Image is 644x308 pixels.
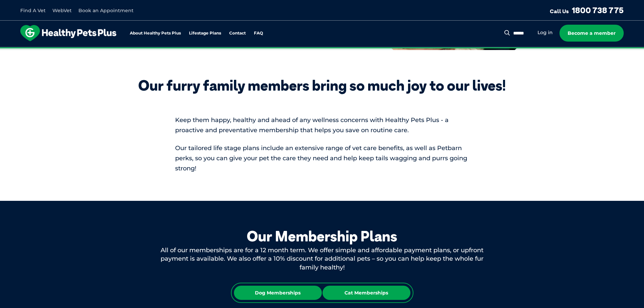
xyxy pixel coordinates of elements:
[52,7,72,14] a: WebVet
[229,31,246,35] a: Contact
[20,7,46,14] a: Find A Vet
[196,47,448,53] span: Proactive, preventative wellness program designed to keep your pet healthier and happier for longer
[153,228,491,245] div: Our Membership Plans
[138,77,506,94] div: Our furry family members bring so much joy to our lives!
[550,5,624,15] a: Call Us1800 738 775
[130,31,181,35] a: About Healthy Pets Plus
[323,286,410,300] div: Cat Memberships
[538,29,553,36] a: Log in
[175,116,449,134] span: Keep them happy, healthy and ahead of any wellness concerns with Healthy Pets Plus - a proactive ...
[153,246,491,272] div: All of our memberships are for a 12 month term. We offer simple and affordable payment plans, or ...
[550,8,569,15] span: Call Us
[254,31,263,35] a: FAQ
[234,286,322,300] div: Dog Memberships
[503,29,511,36] button: Search
[189,31,221,35] a: Lifestage Plans
[559,25,624,42] a: Become a member
[78,7,134,14] a: Book an Appointment
[20,25,116,41] img: hpp-logo
[175,144,467,172] span: Our tailored life stage plans include an extensive range of vet care benefits, as well as Petbarn...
